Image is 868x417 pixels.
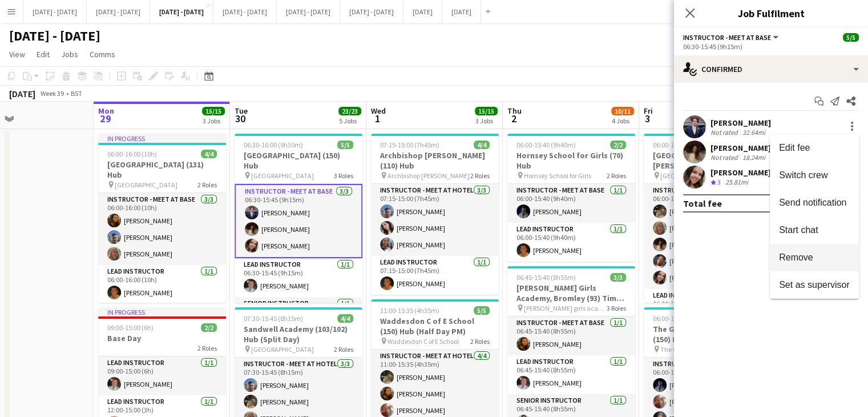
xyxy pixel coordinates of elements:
[770,134,859,162] button: Edit fee
[770,244,859,271] button: Remove
[779,143,810,153] span: Edit fee
[779,170,827,180] span: Switch crew
[779,280,850,290] span: Set as supervisor
[770,189,859,216] button: Send notification
[770,216,859,244] button: Start chat
[770,271,859,299] button: Set as supervisor
[779,225,818,235] span: Start chat
[770,162,859,189] button: Switch crew
[779,252,813,262] span: Remove
[779,198,846,207] span: Send notification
